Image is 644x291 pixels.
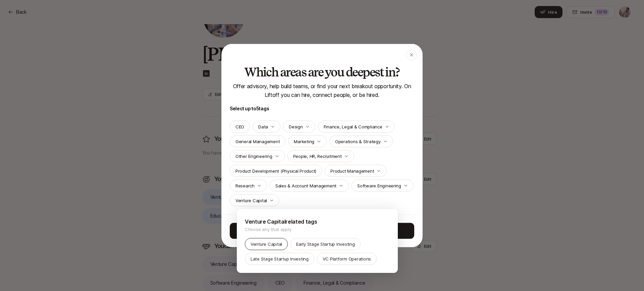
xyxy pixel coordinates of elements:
p: Late Stage Startup Investing [251,255,309,262]
p: Early Stage Startup Investing [296,241,355,247]
p: VC Platform Operations [323,255,371,262]
p: Venture Capital related tags [245,217,390,226]
p: Venture Capital [251,241,282,247]
p: Choose any that apply [245,226,390,233]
